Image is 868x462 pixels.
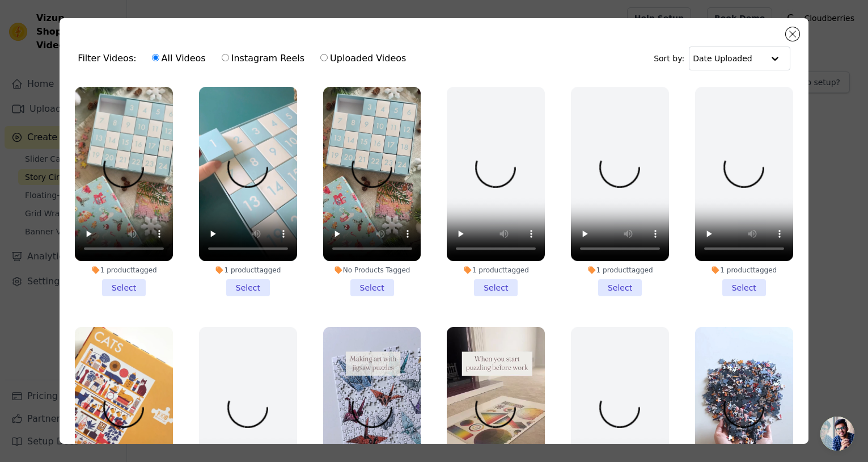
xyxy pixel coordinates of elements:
div: 1 product tagged [199,266,297,275]
label: All Videos [151,51,206,66]
label: Uploaded Videos [320,51,407,66]
div: 1 product tagged [75,266,173,275]
div: 1 product tagged [447,266,545,275]
div: Filter Videos: [78,45,412,72]
button: Close modal [786,27,799,41]
div: No Products Tagged [323,266,421,275]
div: Sort by: [654,47,790,70]
div: 1 product tagged [695,266,793,275]
a: Open chat [820,417,854,451]
label: Instagram Reels [221,51,305,66]
div: 1 product tagged [571,266,669,275]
